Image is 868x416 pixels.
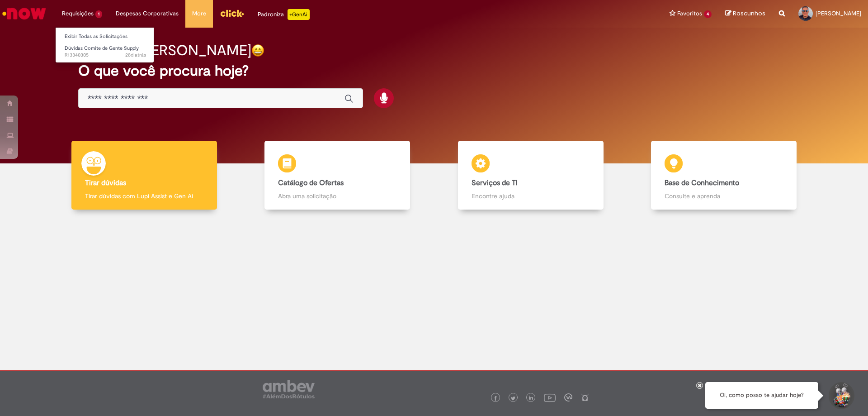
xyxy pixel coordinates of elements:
[725,10,765,18] a: Rascunhos
[581,393,589,402] img: logo_footer_naosei.png
[564,393,572,402] img: logo_footer_workplace.png
[85,178,126,187] b: Tirar dúvidas
[1,5,47,23] img: ServiceNow
[85,191,203,201] p: Tirar dúvidas com Lupi Assist e Gen Ai
[251,44,264,57] img: happy-face.png
[627,141,821,210] a: Base de Conhecimento Consulte e aprenda
[827,382,854,409] button: Iniciar Conversa de Suporte
[493,396,498,401] img: logo_footer_facebook.png
[241,141,434,210] a: Catálogo de Ofertas Abra uma solicitação
[472,178,518,187] b: Serviços de TI
[704,10,712,18] span: 4
[192,9,206,18] span: More
[665,191,783,201] p: Consulte e aprenda
[511,396,515,401] img: logo_footer_twitter.png
[62,9,94,18] span: Requisições
[816,10,861,17] span: [PERSON_NAME]
[56,43,155,60] a: Aberto R13340305 : Dúvidas Comite de Gente Supply
[434,141,627,210] a: Serviços de TI Encontre ajuda
[116,9,179,18] span: Despesas Corporativas
[55,27,154,63] ul: Requisições
[258,9,310,20] div: Padroniza
[665,178,739,187] b: Base de Conhecimento
[220,6,244,20] img: click_logo_yellow_360x200.png
[95,10,102,18] span: 1
[78,63,790,79] h2: O que você procura hoje?
[78,43,251,58] h2: Bom dia, [PERSON_NAME]
[65,45,139,52] span: Dúvidas Comite de Gente Supply
[65,52,146,59] span: R13340305
[125,52,146,58] time: 31/07/2025 09:55:57
[56,32,155,42] a: Exibir Todas as Solicitações
[544,392,556,403] img: logo_footer_youtube.png
[125,52,146,58] span: 28d atrás
[47,141,241,210] a: Tirar dúvidas Tirar dúvidas com Lupi Assist e Gen Ai
[278,178,344,187] b: Catálogo de Ofertas
[472,191,590,201] p: Encontre ajuda
[529,396,533,401] img: logo_footer_linkedin.png
[288,9,310,20] p: +GenAi
[705,382,818,409] div: Oi, como posso te ajudar hoje?
[733,9,765,18] span: Rascunhos
[677,9,702,18] span: Favoritos
[263,380,315,398] img: logo_footer_ambev_rotulo_gray.png
[278,191,396,201] p: Abra uma solicitação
